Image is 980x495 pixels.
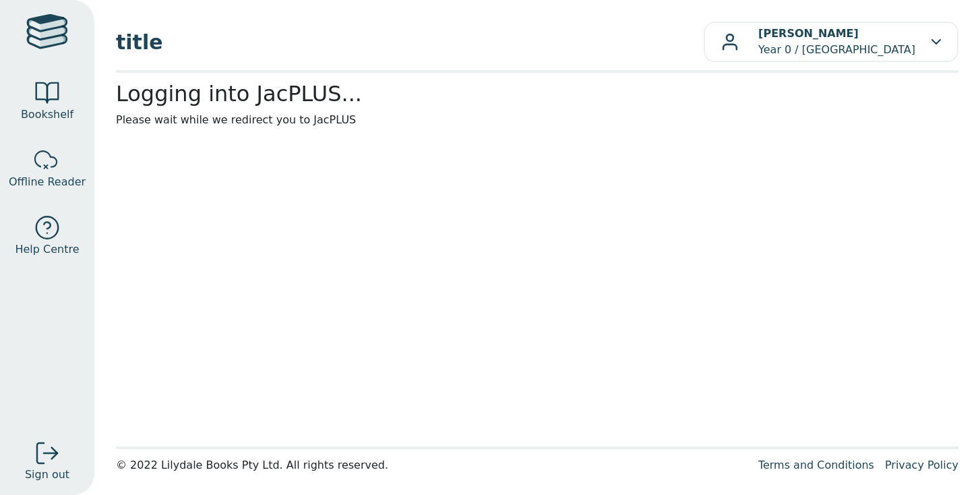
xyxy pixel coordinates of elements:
[116,81,958,107] h2: Logging into JacPLUS...
[116,457,747,473] div: © 2022 Lilydale Books Pty Ltd. All rights reserved.
[704,22,958,62] button: [PERSON_NAME]Year 0 / [GEOGRAPHIC_DATA]
[9,174,86,190] span: Offline Reader
[885,459,958,471] a: Privacy Policy
[21,107,73,123] span: Bookshelf
[116,27,704,57] span: title
[758,27,859,40] b: [PERSON_NAME]
[15,241,79,258] span: Help Centre
[116,112,958,128] p: Please wait while we redirect you to JacPLUS
[25,467,69,483] span: Sign out
[758,459,874,471] a: Terms and Conditions
[758,26,915,58] p: Year 0 / [GEOGRAPHIC_DATA]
